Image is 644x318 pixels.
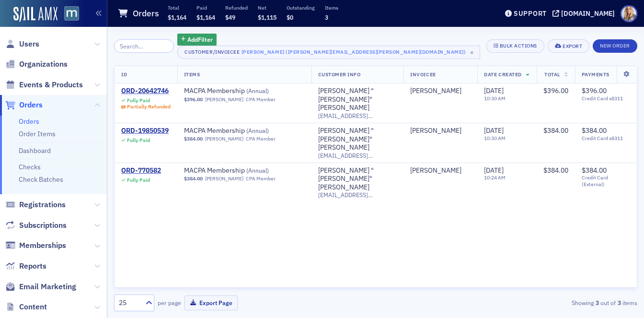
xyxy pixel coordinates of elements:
span: Subscriptions [19,220,67,231]
a: New Order [593,41,637,49]
span: $396.00 [184,96,203,103]
span: Profile [621,5,637,22]
div: [PERSON_NAME] "[PERSON_NAME]" [PERSON_NAME] [318,166,397,192]
a: Organizations [5,59,68,70]
span: $384.00 [184,176,203,182]
p: Outstanding [287,4,315,11]
img: SailAMX [64,6,79,21]
h1: Orders [133,8,159,19]
strong: 3 [594,298,600,307]
span: MACPA Membership [184,166,305,175]
a: Content [5,302,47,312]
span: ( Annual ) [246,87,269,94]
p: Items [325,4,338,11]
div: Bulk Actions [500,43,537,48]
a: MACPA Membership (Annual) [184,87,305,95]
div: CPA Member [246,96,276,103]
span: $384.00 [184,136,203,142]
span: Customer Info [318,71,361,78]
a: Check Batches [19,175,63,184]
a: Registrations [5,200,66,210]
div: Fully Paid [127,97,150,104]
a: Subscriptions [5,220,67,231]
span: Email Marketing [19,282,76,292]
button: Export [548,39,589,53]
input: Search… [114,39,174,53]
span: Credit Card x8311 [582,95,630,102]
strong: 3 [616,298,622,307]
time: 10:24 AM [484,174,506,181]
span: Reports [19,261,46,271]
div: [PERSON_NAME] [410,127,461,135]
span: Registrations [19,200,66,210]
div: [PERSON_NAME] "[PERSON_NAME]" [PERSON_NAME] [318,127,397,152]
div: Customer/Invoicee [184,49,240,55]
span: Invoicee [410,71,436,78]
a: Order Items [19,130,56,138]
a: Dashboard [19,146,51,155]
span: [EMAIL_ADDRESS][PERSON_NAME][DOMAIN_NAME] [318,152,397,159]
span: $384.00 [543,126,568,135]
div: [PERSON_NAME] "[PERSON_NAME]" [PERSON_NAME] [318,87,397,112]
a: View Homepage [57,6,79,23]
span: Date Created [484,71,521,78]
div: Showing out of items [470,298,637,307]
div: Export [563,44,582,49]
div: ORD-770582 [121,166,161,175]
button: [DOMAIN_NAME] [552,10,618,17]
span: Total [544,71,560,78]
div: CPA Member [246,176,276,182]
span: $0 [287,13,293,21]
a: [PERSON_NAME] [410,166,461,175]
a: [PERSON_NAME] [205,136,243,142]
span: Add Filter [187,35,213,44]
span: [EMAIL_ADDRESS][PERSON_NAME][DOMAIN_NAME] [318,191,397,199]
a: Orders [19,117,39,126]
div: Partially Refunded [127,104,171,110]
span: [EMAIL_ADDRESS][PERSON_NAME][DOMAIN_NAME] [318,112,397,119]
span: Jack Reagan [410,87,471,95]
span: Items [184,71,200,78]
span: Credit Card x8311 [582,135,630,141]
a: MACPA Membership (Annual) [184,127,305,135]
div: CPA Member [246,136,276,142]
p: Refunded [225,4,248,11]
p: Total [168,4,186,11]
button: Export Page [184,295,238,310]
span: $396.00 [543,86,568,95]
a: Reports [5,261,46,271]
span: $384.00 [582,166,607,175]
div: [PERSON_NAME] [410,87,461,95]
span: $1,164 [196,13,215,21]
div: Fully Paid [127,137,150,143]
p: Net [258,4,276,11]
a: Checks [19,163,41,171]
button: AddFilter [177,34,217,46]
button: Bulk Actions [486,39,544,53]
a: [PERSON_NAME] [205,176,243,182]
span: $1,115 [258,13,276,21]
a: Events & Products [5,80,83,90]
span: [DATE] [484,86,504,95]
div: Fully Paid [127,177,150,183]
span: $384.00 [543,166,568,175]
span: 3 [325,13,328,21]
span: $1,164 [168,13,186,21]
span: Jack Reagan [410,127,471,135]
span: MACPA Membership [184,87,305,95]
time: 10:30 AM [484,135,506,141]
a: Memberships [5,240,66,251]
p: Paid [196,4,215,11]
span: Credit Card (External) [582,175,630,187]
div: [DOMAIN_NAME] [561,9,615,18]
a: ORD-20642746 [121,87,171,95]
span: Orders [19,100,43,110]
span: $49 [225,13,235,21]
span: Jack Reagan [410,166,471,175]
img: SailAMX [13,7,57,22]
span: ( Annual ) [246,127,269,134]
span: Organizations [19,59,68,70]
